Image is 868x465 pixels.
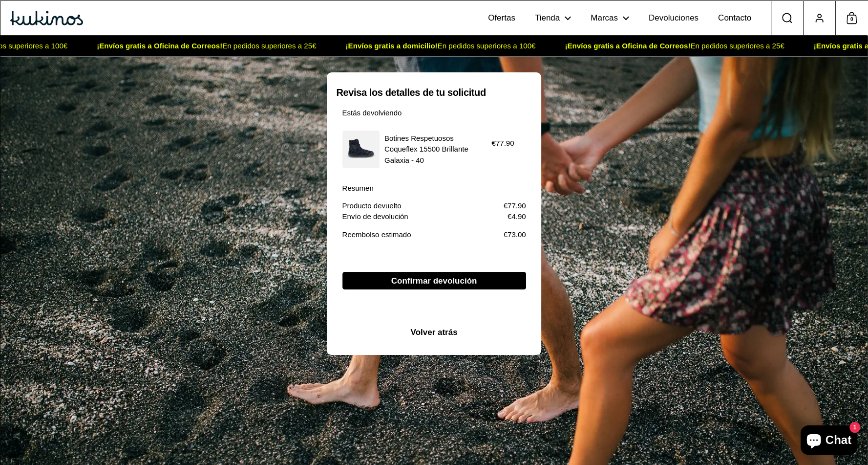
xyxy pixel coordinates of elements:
[525,4,581,32] a: Tienda
[97,42,222,50] strong: ¡Envíos gratis a Oficina de Correos!
[639,4,708,32] a: Devoluciones
[337,86,532,99] h1: Revisa los detalles de tu solicitud
[342,272,526,289] button: Confirmar devolución
[342,229,411,241] p: Reembolso estimado
[342,183,526,194] p: Resumen
[591,13,618,23] span: Marcas
[504,200,526,212] p: €77.90
[410,324,457,341] span: Volver atrás
[345,42,437,50] strong: ¡Envíos gratis a domicilio!
[342,200,402,212] p: Producto devuelto
[708,4,761,32] a: Contacto
[798,425,860,457] inbox-online-store-chat: Chat de la tienda online Shopify
[478,4,525,32] a: Ofertas
[565,42,690,50] strong: ¡Envíos gratis a Oficina de Correos!
[342,108,526,119] p: Estás devolviendo
[649,13,699,23] span: Devoluciones
[331,42,550,50] span: En pedidos superiores a 100€
[508,211,526,222] p: €4.90
[488,13,515,23] span: Ofertas
[384,133,487,166] p: Botines Respetuosos Coqueflex 15500 Brillante Galaxia - 40
[847,13,857,26] span: 0
[504,229,526,241] p: €73.00
[550,42,799,50] span: En pedidos superiores a 25€
[342,211,408,222] p: Envío de devolución
[535,13,560,23] span: Tienda
[82,42,331,50] span: En pedidos superiores a 25€
[718,13,751,23] span: Contacto
[491,138,514,149] p: €77.90
[401,324,467,341] button: Volver atrás
[391,272,477,289] span: Confirmar devolución
[581,4,639,32] a: Marcas
[342,131,380,168] img: botines-respetuosos-coqueflex-15500-brillante-galaxia-kukinos-1.webp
